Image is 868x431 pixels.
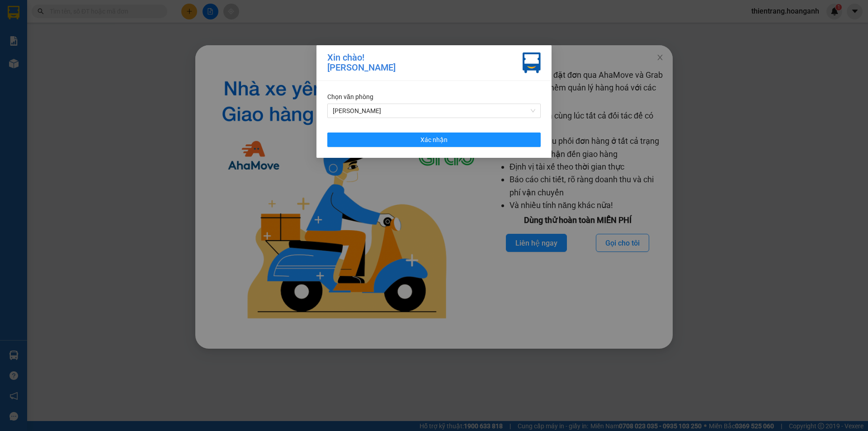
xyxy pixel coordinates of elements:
button: Xác nhận [327,133,541,147]
div: Xin chào! [PERSON_NAME] [327,52,396,73]
span: Hồ Chí Minh [333,104,535,118]
div: Chọn văn phòng [327,92,541,102]
img: vxr-icon [523,52,541,73]
span: Xác nhận [420,135,448,145]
